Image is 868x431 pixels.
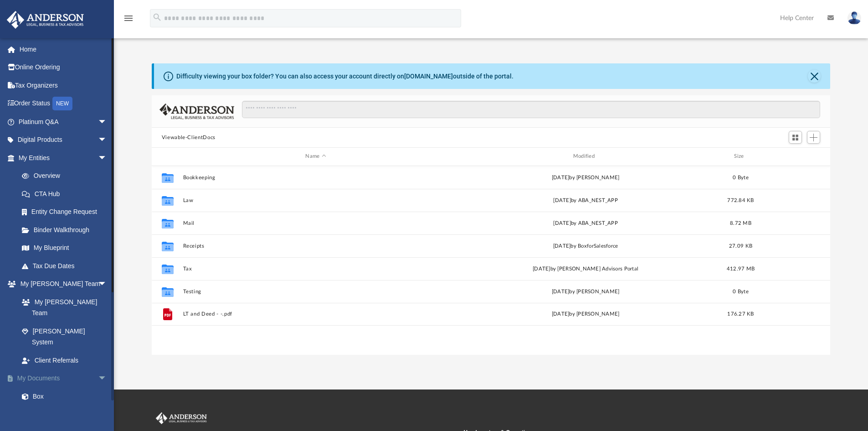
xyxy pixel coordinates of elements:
a: My Documentsarrow_drop_down [6,369,121,388]
i: menu [123,13,134,24]
div: [DATE] by [PERSON_NAME] [452,310,718,318]
div: [DATE] by BoxforSalesforce [452,242,718,250]
a: Tax Organizers [6,76,121,94]
button: Close [808,70,821,83]
a: Home [6,40,121,58]
div: [DATE] by ABA_NEST_APP [452,196,718,204]
a: CTA Hub [13,185,121,203]
a: [PERSON_NAME] System [13,322,116,351]
img: Anderson Advisors Platinum Portal [4,11,87,29]
a: My Entitiesarrow_drop_down [6,149,121,167]
a: Entity Change Request [13,203,121,221]
div: Difficulty viewing your box folder? You can also access your account directly on outside of the p... [176,72,514,81]
button: Switch to Grid View [789,131,802,144]
button: Bookkeeping [183,175,448,181]
span: 0 Byte [733,175,749,180]
button: Viewable-ClientDocs [162,134,216,142]
button: Add [807,131,821,144]
button: Testing [183,289,448,295]
a: Online Ordering [6,58,121,77]
button: Receipts [183,243,448,249]
span: 772.84 KB [727,197,754,203]
span: 412.97 MB [727,266,755,271]
div: grid [152,166,831,355]
button: Mail [183,220,448,226]
a: Tax Due Dates [13,257,121,275]
div: Size [722,152,759,161]
div: [DATE] by ABA_NEST_APP [452,219,718,227]
i: search [152,12,162,22]
a: My [PERSON_NAME] Team [13,293,112,322]
div: [DATE] by [PERSON_NAME] Advisors Portal [452,265,718,273]
a: Order StatusNEW [6,94,121,113]
a: My [PERSON_NAME] Teamarrow_drop_down [6,275,116,293]
div: NEW [52,97,72,110]
a: My Blueprint [13,239,116,257]
button: Law [183,197,448,203]
span: arrow_drop_down [98,113,116,131]
span: 176.27 KB [727,312,754,317]
a: menu [123,17,134,24]
button: Tax [183,266,448,272]
a: Binder Walkthrough [13,221,121,239]
a: Overview [13,167,121,185]
span: 0 Byte [733,289,749,294]
div: id [763,152,827,161]
a: Box [13,387,116,405]
span: arrow_drop_down [98,275,116,294]
span: 8.72 MB [730,220,751,225]
div: [DATE] by [PERSON_NAME] [452,287,718,296]
span: arrow_drop_down [98,149,116,167]
div: Modified [452,152,719,161]
span: 27.09 KB [729,243,752,248]
a: Digital Productsarrow_drop_down [6,131,121,149]
div: Name [182,152,448,161]
span: arrow_drop_down [98,131,116,150]
img: User Pic [847,11,861,25]
input: Search files and folders [242,101,820,118]
img: Anderson Advisors Platinum Portal [154,412,209,424]
button: LT and Deed - -.pdf [183,311,448,317]
a: [DOMAIN_NAME] [404,73,453,80]
a: Client Referrals [13,351,116,369]
div: id [156,152,179,161]
span: arrow_drop_down [98,369,116,388]
a: Platinum Q&Aarrow_drop_down [6,113,121,131]
div: [DATE] by [PERSON_NAME] [452,173,718,182]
